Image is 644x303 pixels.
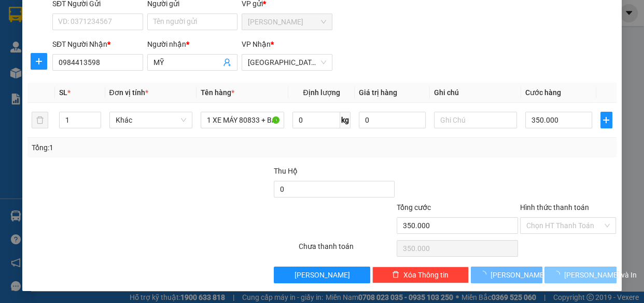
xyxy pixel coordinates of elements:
[600,112,612,128] button: plus
[242,40,271,48] span: VP Nhận
[525,88,561,97] span: Cước hàng
[274,267,370,283] button: [PERSON_NAME]
[359,112,426,128] input: 0
[201,88,234,97] span: Tên hàng
[31,57,47,65] span: plus
[479,271,491,278] span: loading
[392,271,399,279] span: delete
[298,241,396,259] div: Chưa thanh toán
[359,88,397,97] span: Giá trị hàng
[340,112,351,128] span: kg
[32,142,249,153] div: Tổng: 1
[109,88,148,97] span: Đơn vị tính
[116,112,187,128] span: Khác
[223,58,231,67] span: user-add
[147,38,238,50] div: Người nhận
[520,203,589,212] label: Hình thức thanh toán
[403,269,449,281] span: Xóa Thông tin
[397,203,431,212] span: Tổng cước
[201,112,284,128] input: VD: Bàn, Ghế
[52,38,143,50] div: SĐT Người Nhận
[471,267,542,283] button: [PERSON_NAME]
[248,55,326,70] span: Sài Gòn
[430,83,522,103] th: Ghi chú
[491,269,546,281] span: [PERSON_NAME]
[434,112,517,128] input: Ghi Chú
[295,269,350,281] span: [PERSON_NAME]
[544,267,616,283] button: [PERSON_NAME] và In
[303,88,340,97] span: Định lượng
[32,112,48,128] button: delete
[31,53,47,70] button: plus
[274,167,298,175] span: Thu Hộ
[601,116,612,124] span: plus
[564,269,637,281] span: [PERSON_NAME] và In
[553,271,564,278] span: loading
[372,267,469,283] button: deleteXóa Thông tin
[59,88,67,97] span: SL
[248,14,326,30] span: Phan Rang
